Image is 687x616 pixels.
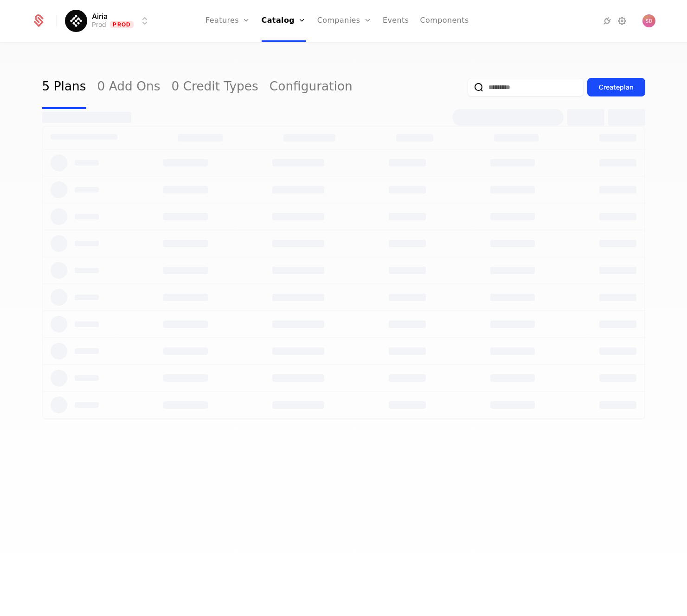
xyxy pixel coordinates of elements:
[110,21,134,28] span: Prod
[587,78,645,96] button: Createplan
[92,13,108,20] span: Airia
[172,65,258,109] a: 0 Credit Types
[616,15,628,26] a: Settings
[642,14,655,27] button: Open user button
[42,65,86,109] a: 5 Plans
[92,20,106,29] div: Prod
[270,65,353,109] a: Configuration
[68,11,150,31] button: Select environment
[97,65,161,109] a: 0 Add Ons
[642,14,655,27] img: Svetoslav Dodev
[599,83,634,92] div: Create plan
[602,15,613,26] a: Integrations
[65,10,87,32] img: Airia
